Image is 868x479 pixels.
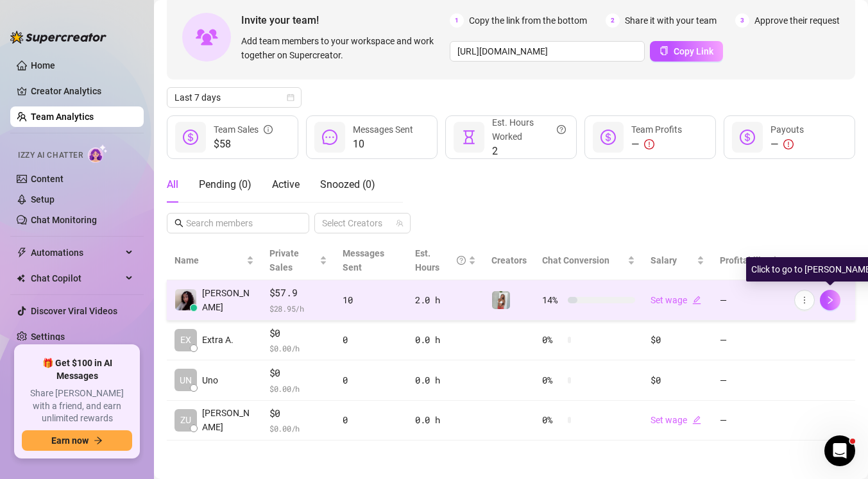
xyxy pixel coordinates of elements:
[692,296,701,305] span: edit
[31,60,55,71] a: Home
[415,333,477,347] div: 0.0 h
[94,436,103,445] span: arrow-right
[175,289,196,310] img: Isabelle D
[269,326,327,341] span: $0
[174,219,183,228] span: search
[651,295,701,305] a: Set wageedit
[22,430,132,451] button: Earn nowarrow-right
[492,144,566,159] span: 2
[31,306,117,316] a: Discover Viral Videos
[343,413,400,427] div: 0
[754,13,840,28] span: Approve their request
[651,333,704,347] div: $0
[824,435,855,466] iframe: Intercom live chat
[202,333,234,347] span: Extra A.
[461,130,477,145] span: hourglass
[167,241,262,280] th: Name
[542,255,609,265] span: Chat Conversion
[320,178,375,190] span: Snoozed ( 0 )
[88,144,108,163] img: AI Chatter
[396,219,404,227] span: team
[269,422,327,435] span: $ 0.00 /h
[353,137,413,152] span: 10
[484,241,534,280] th: Creators
[343,373,400,387] div: 0
[651,255,677,265] span: Salary
[492,291,510,309] img: Zuri
[740,130,755,145] span: dollar-circle
[542,373,563,387] span: 0 %
[712,401,787,441] td: —
[269,342,327,355] span: $ 0.00 /h
[22,357,132,382] span: 🎁 Get $100 in AI Messages
[625,13,717,28] span: Share it with your team
[202,286,254,314] span: [PERSON_NAME]
[660,46,668,55] span: copy
[415,246,466,274] div: Est. Hours
[720,255,769,265] span: Profitability
[651,373,704,387] div: $0
[31,174,64,184] a: Content
[51,435,89,446] span: Earn now
[199,177,251,192] div: Pending ( 0 )
[800,296,809,305] span: more
[180,333,191,347] span: EX
[31,332,65,342] a: Settings
[18,149,83,162] span: Izzy AI Chatter
[415,293,477,307] div: 2.0 h
[770,137,804,152] div: —
[651,415,701,425] a: Set wageedit
[712,360,787,401] td: —
[343,248,384,273] span: Messages Sent
[269,382,327,395] span: $ 0.00 /h
[606,13,620,28] span: 2
[600,130,616,145] span: dollar-circle
[631,124,682,135] span: Team Profits
[826,296,835,305] span: right
[287,94,294,101] span: calendar
[415,413,477,427] div: 0.0 h
[674,46,713,56] span: Copy Link
[31,194,55,205] a: Setup
[264,122,273,137] span: info-circle
[186,216,291,230] input: Search members
[180,373,192,387] span: UN
[202,406,254,434] span: [PERSON_NAME]
[557,115,566,144] span: question-circle
[450,13,464,28] span: 1
[644,139,654,149] span: exclamation-circle
[735,13,749,28] span: 3
[650,41,723,62] button: Copy Link
[269,285,327,301] span: $57.9
[31,81,133,101] a: Creator Analytics
[783,139,794,149] span: exclamation-circle
[167,177,178,192] div: All
[492,115,566,144] div: Est. Hours Worked
[269,302,327,315] span: $ 28.95 /h
[415,373,477,387] div: 0.0 h
[343,333,400,347] div: 0
[174,253,244,267] span: Name
[17,248,27,258] span: thunderbolt
[31,215,97,225] a: Chat Monitoring
[241,34,445,62] span: Add team members to your workspace and work together on Supercreator.
[214,122,273,137] div: Team Sales
[457,246,466,274] span: question-circle
[241,12,450,28] span: Invite your team!
[692,416,701,424] span: edit
[631,137,682,152] div: —
[180,413,191,427] span: ZU
[183,130,198,145] span: dollar-circle
[31,242,122,263] span: Automations
[214,137,273,152] span: $58
[353,124,413,135] span: Messages Sent
[542,293,563,307] span: 14 %
[712,321,787,361] td: —
[269,406,327,421] span: $0
[31,112,94,122] a: Team Analytics
[770,124,804,135] span: Payouts
[10,31,106,44] img: logo-BBDzfeDw.svg
[542,333,563,347] span: 0 %
[17,274,25,283] img: Chat Copilot
[174,88,294,107] span: Last 7 days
